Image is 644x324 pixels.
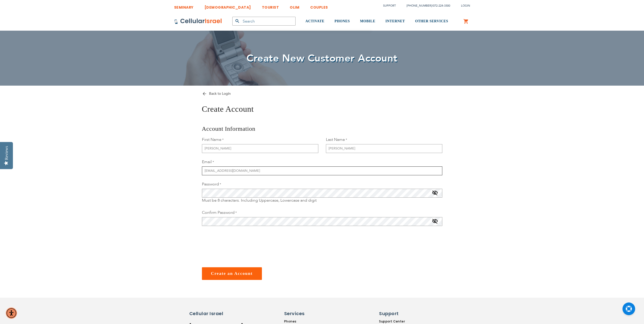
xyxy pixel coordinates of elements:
[310,1,328,11] a: COUPLES
[202,166,442,175] input: Email
[379,310,409,317] h6: Support
[402,2,450,9] li: /
[202,159,212,165] span: Email
[4,146,9,160] div: Reviews
[360,19,376,23] span: MOBILE
[232,17,296,26] input: Search
[385,19,405,23] span: INTERNET
[407,4,432,8] a: [PHONE_NUMBER]
[202,104,254,113] span: Create Account
[385,12,405,31] a: INTERNET
[415,19,448,23] span: OTHER SERVICES
[326,137,345,142] span: Last Name
[204,1,251,11] a: [DEMOGRAPHIC_DATA]
[383,4,396,8] a: Support
[335,19,350,23] span: PHONES
[262,1,279,11] a: TOURIST
[326,144,442,153] input: Last Name
[174,1,194,11] a: SEMINARY
[202,137,221,142] span: First Name
[211,271,253,276] span: Create an Account
[415,12,448,31] a: OTHER SERVICES
[189,310,232,317] h6: Cellular Israel
[202,267,262,280] button: Create an Account
[202,236,279,256] iframe: reCAPTCHA
[433,4,450,8] a: 072-224-3300
[202,181,219,187] span: Password
[335,12,350,31] a: PHONES
[174,18,222,24] img: Cellular Israel Logo
[202,125,442,133] h3: Account Information
[6,308,17,319] div: Accessibility Menu
[202,210,235,215] span: Confirm Password
[360,12,376,31] a: MOBILE
[305,19,324,23] span: ACTIVATE
[379,319,412,324] a: Support Center
[202,91,231,96] a: Back to Login
[305,12,324,31] a: ACTIVATE
[202,144,318,153] input: First Name
[209,91,231,96] span: Back to Login
[202,198,317,203] span: Must be 8 characters. Including Uppercase, Lowercase and digit
[284,310,327,317] h6: Services
[284,319,330,324] a: Phones
[246,51,398,65] span: Create New Customer Account
[290,1,299,11] a: OLIM
[461,4,470,8] span: Login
